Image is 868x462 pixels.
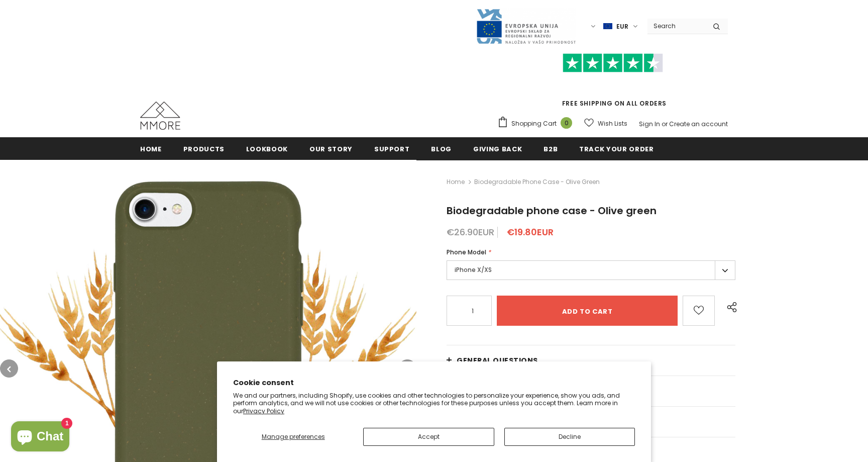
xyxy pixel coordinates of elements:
span: support [374,144,410,154]
span: Lookbook [246,144,288,154]
span: Track your order [579,144,654,154]
a: Products [183,137,225,160]
img: Javni Razpis [476,8,576,45]
a: Our Story [309,137,353,160]
span: 0 [561,117,572,129]
span: Shopping Cart [511,119,557,129]
span: Giving back [473,144,522,154]
a: Lookbook [246,137,288,160]
a: Sign In [639,120,660,128]
button: Manage preferences [233,428,353,446]
img: MMORE Cases [140,102,180,130]
input: Add to cart [497,296,678,326]
span: Blog [431,144,452,154]
span: EUR [616,22,628,32]
h2: Cookie consent [233,378,635,388]
a: Home [140,137,162,160]
span: Home [140,144,162,154]
label: iPhone X/XS [447,260,735,280]
span: €26.90EUR [447,226,494,238]
a: Javni Razpis [476,22,576,30]
span: FREE SHIPPING ON ALL ORDERS [497,58,728,108]
input: Search Site [647,19,705,33]
iframe: Customer reviews powered by Trustpilot [497,72,728,99]
span: Manage preferences [262,432,325,441]
a: support [374,137,410,160]
a: General Questions [447,345,735,376]
span: B2B [544,144,558,154]
button: Accept [363,428,494,446]
span: Biodegradable phone case - Olive green [447,204,657,218]
a: Blog [431,137,452,160]
a: Privacy Policy [243,407,284,415]
span: Phone Model [447,248,486,256]
a: Create an account [669,120,728,128]
a: Track your order [579,137,654,160]
span: or [662,120,668,128]
inbox-online-store-chat: Shopify online store chat [8,421,72,454]
span: €19.80EUR [507,226,554,238]
span: Our Story [309,144,353,154]
a: B2B [544,137,558,160]
span: Products [183,144,225,154]
button: Decline [504,428,635,446]
a: Giving back [473,137,522,160]
a: Home [447,176,465,188]
span: Wish Lists [598,119,627,129]
p: We and our partners, including Shopify, use cookies and other technologies to personalize your ex... [233,392,635,415]
a: Wish Lists [584,115,627,132]
span: Biodegradable phone case - Olive green [474,176,600,188]
img: Trust Pilot Stars [563,53,663,73]
span: General Questions [457,355,538,365]
a: Shopping Cart 0 [497,116,577,131]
